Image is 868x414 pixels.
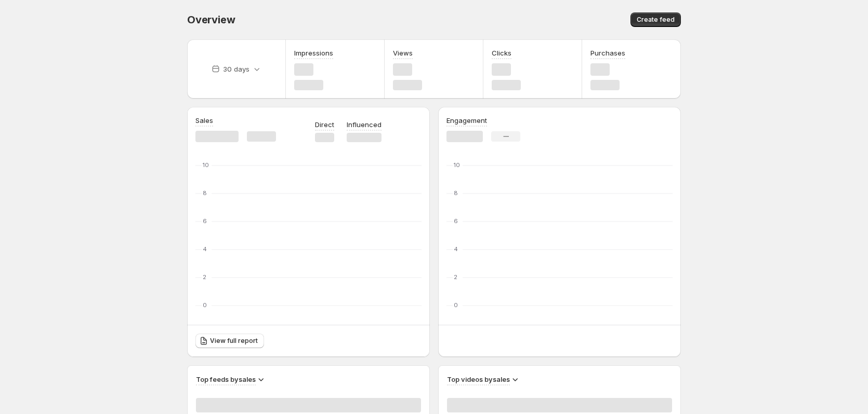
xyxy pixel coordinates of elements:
[454,161,460,169] text: 10
[203,301,207,309] text: 0
[196,374,256,384] h3: Top feeds by sales
[195,115,213,126] h3: Sales
[195,334,264,348] a: View full report
[187,13,235,26] span: Overview
[454,245,458,253] text: 4
[203,273,206,281] text: 2
[492,48,511,58] h3: Clicks
[203,217,207,225] text: 6
[203,161,209,169] text: 10
[630,12,681,27] button: Create feed
[210,337,258,345] span: View full report
[294,48,333,58] h3: Impressions
[203,189,207,197] text: 8
[347,119,382,130] p: Influenced
[315,119,334,130] p: Direct
[446,115,487,126] h3: Engagement
[447,374,510,384] h3: Top videos by sales
[454,217,458,225] text: 6
[637,16,675,24] span: Create feed
[590,48,625,58] h3: Purchases
[393,48,413,58] h3: Views
[454,301,458,309] text: 0
[454,273,457,281] text: 2
[454,189,458,197] text: 8
[203,245,207,253] text: 4
[223,64,249,74] p: 30 days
